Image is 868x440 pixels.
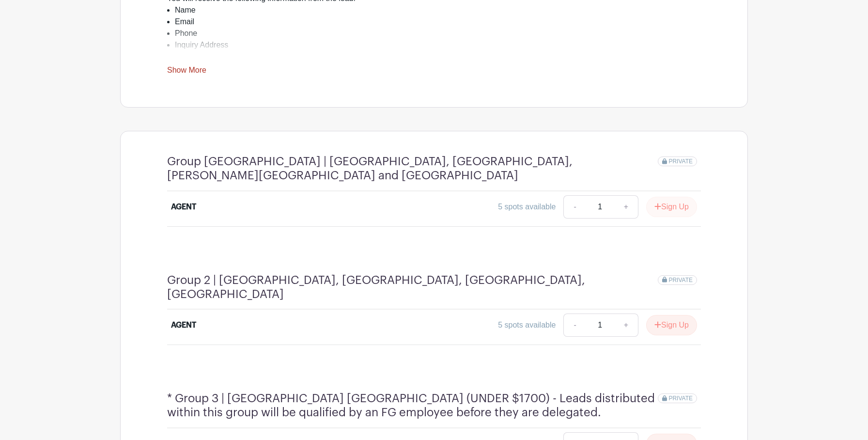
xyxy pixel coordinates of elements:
a: - [563,314,586,337]
button: Sign Up [646,197,697,217]
div: 5 spots available [498,201,556,213]
span: PRIVATE [668,158,693,165]
div: AGENT [171,319,196,331]
div: You will receive leads from the Following Sources: [167,51,701,63]
a: - [563,195,586,219]
li: Phone [175,28,701,39]
span: PRIVATE [668,395,693,402]
div: AGENT [171,201,196,213]
a: Show More [167,66,206,78]
h4: Group 2 | [GEOGRAPHIC_DATA], [GEOGRAPHIC_DATA], [GEOGRAPHIC_DATA], [GEOGRAPHIC_DATA] [167,273,658,301]
li: Email [175,16,701,28]
span: PRIVATE [668,277,693,283]
h4: * Group 3 | [GEOGRAPHIC_DATA] [GEOGRAPHIC_DATA] (UNDER $1700) - Leads distributed within this gro... [167,392,658,420]
li: Inquiry Address [175,39,701,51]
h4: Group [GEOGRAPHIC_DATA] | [GEOGRAPHIC_DATA], [GEOGRAPHIC_DATA], [PERSON_NAME][GEOGRAPHIC_DATA] an... [167,155,658,183]
button: Sign Up [646,315,697,335]
a: + [614,314,638,337]
li: Name [175,4,701,16]
div: 5 spots available [498,319,556,331]
a: + [614,195,638,219]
